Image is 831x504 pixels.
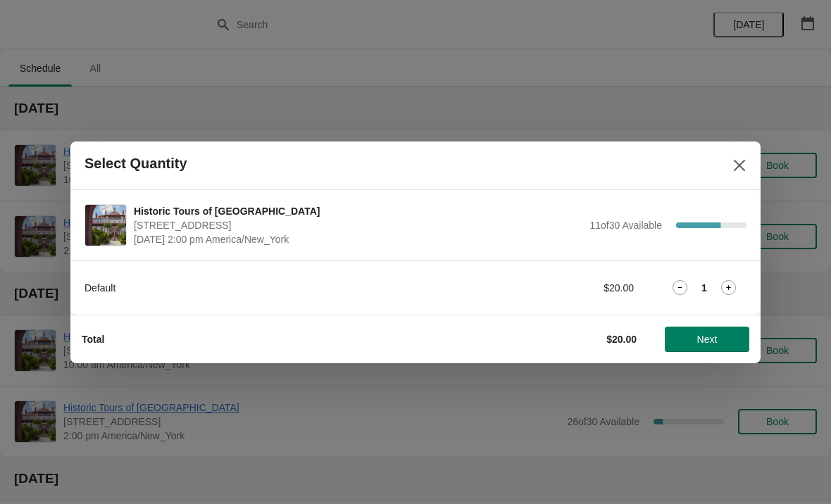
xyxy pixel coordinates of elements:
[85,281,475,295] div: Default
[665,327,749,352] button: Next
[697,334,718,345] span: Next
[727,153,752,178] button: Close
[85,156,187,172] h2: Select Quantity
[82,334,104,345] strong: Total
[134,232,582,246] span: [DATE] 2:00 pm America/New_York
[504,281,634,295] div: $20.00
[589,220,662,231] span: 11 of 30 Available
[134,218,582,232] span: [STREET_ADDRESS]
[85,205,126,246] img: Historic Tours of Flagler College | 74 King Street, St. Augustine, FL, USA | October 4 | 2:00 pm ...
[701,281,707,295] strong: 1
[134,204,582,218] span: Historic Tours of [GEOGRAPHIC_DATA]
[606,334,637,345] strong: $20.00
